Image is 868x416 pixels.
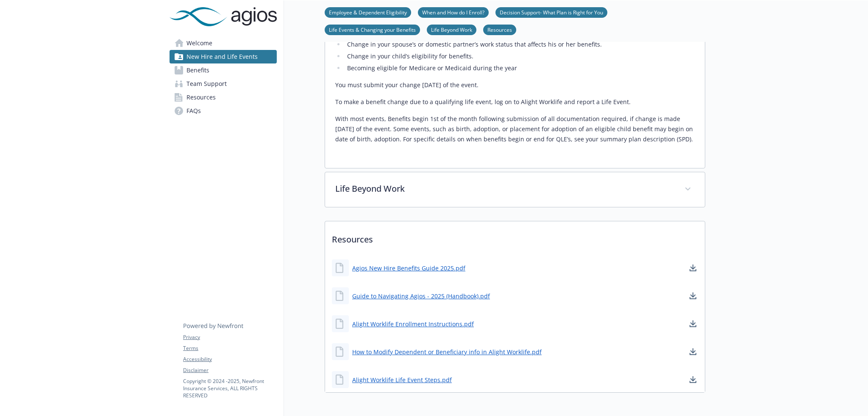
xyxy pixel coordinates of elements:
a: How to Modify Dependent or Beneficiary info in Alight Worklife.pdf [352,347,542,356]
a: download document [688,263,698,273]
li: Becoming eligible for Medicare or Medicaid during the year [345,63,695,73]
p: With most events, Benefits begin 1st of the month following submission of all documentation requi... [335,114,695,144]
a: Alight Worklife Enrollment Instructions.pdf [352,320,474,328]
a: Agios New Hire Benefits Guide 2025.pdf [352,264,465,273]
a: Life Beyond Work [427,25,476,33]
span: FAQs [186,104,201,118]
p: You must submit your change [DATE] of the event. [335,80,695,90]
a: Alight Worklife Life Event Steps.pdf [352,375,452,384]
p: Resources [325,221,705,253]
a: Disclaimer [183,366,276,374]
a: Decision Support- What Plan is Right for You [495,8,607,16]
a: Welcome [170,36,277,50]
a: Resources [483,25,516,33]
a: FAQs [170,104,277,118]
a: When and How do I Enroll? [418,8,489,16]
p: Life Beyond Work [335,182,674,195]
p: Copyright © 2024 - 2025 , Newfront Insurance Services, ALL RIGHTS RESERVED [183,377,276,399]
a: Employee & Dependent Eligibility [325,8,411,16]
p: To make a benefit change due to a qualifying life event, log on to Alight Worklife and report a L... [335,97,695,107]
span: Team Support [186,77,227,91]
a: Resources [170,91,277,104]
a: download document [688,375,698,385]
a: download document [688,319,698,329]
a: Benefits [170,63,277,77]
a: Accessibility [183,355,276,363]
a: Team Support [170,77,277,91]
a: Guide to Navigating Agios - 2025 (Handbook).pdf [352,292,490,300]
a: download document [688,347,698,357]
a: New Hire and Life Events [170,50,277,63]
li: Change in your child’s eligibility for benefits. [345,51,695,61]
li: Change in your spouse’s or domestic partner’s work status that affects his or her benefits. [345,39,695,50]
a: Life Events & Changing your Benefits [325,25,420,33]
a: Terms [183,344,276,352]
div: Life Beyond Work [325,172,705,207]
a: Privacy [183,333,276,341]
a: download document [688,291,698,301]
span: Resources [186,91,216,104]
span: Benefits [186,63,209,77]
span: New Hire and Life Events [186,50,258,63]
span: Welcome [186,36,212,50]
